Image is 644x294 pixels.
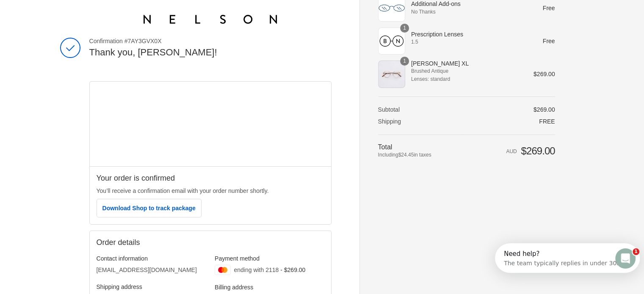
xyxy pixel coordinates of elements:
[495,243,640,273] iframe: Intercom live chat discovery launcher
[411,60,522,67] span: [PERSON_NAME] XL
[533,71,555,77] span: $269.00
[89,37,332,45] span: Confirmation #7AY3GVX0X
[97,255,206,262] h3: Contact information
[91,61,92,62] img: conversion-pixel.gif
[97,199,202,217] button: Download Shop to track package
[97,283,206,291] h3: Shipping address
[398,152,414,158] span: $24.45
[400,57,409,66] span: 1
[90,82,332,166] iframe: Google map displaying pin point of shipping address: Mission Beach, Queensland
[411,8,522,16] span: No Thanks
[215,255,324,262] h3: Payment method
[280,267,305,273] span: - $269.00
[411,30,522,38] span: Prescription Lenses
[9,7,127,14] div: Need help?
[97,238,324,247] h2: Order details
[378,27,405,55] img: Prescription Lenses - 1.5
[378,143,392,151] span: Total
[378,60,405,88] img: Adler XL - Brushed Antique
[90,82,331,166] div: Google map displaying pin point of shipping address: Mission Beach, Queensland
[543,5,555,11] span: Free
[3,3,152,27] div: Open Intercom Messenger
[533,106,555,113] span: $269.00
[411,75,522,83] span: Lenses: standard
[9,14,127,23] div: The team typically replies in under 30m
[633,248,639,255] span: 1
[97,187,324,195] p: You’ll receive a confirmation email with your order number shortly.
[102,205,196,212] span: Download Shop to track package
[615,248,636,269] iframe: Intercom live chat
[411,38,522,46] span: 1.5
[411,67,522,75] span: Brushed Antique
[97,173,324,183] h2: Your order is confirmed
[89,47,332,59] h2: Thank you, [PERSON_NAME]!
[543,38,555,44] span: Free
[97,267,197,273] bdo: [EMAIL_ADDRESS][DOMAIN_NAME]
[400,24,409,33] span: 1
[539,118,555,125] span: Free
[506,148,517,154] span: AUD
[215,283,324,291] h3: Billing address
[234,267,279,273] span: ending with 2118
[378,106,463,113] th: Subtotal
[521,145,555,157] span: $269.00
[378,118,401,125] span: Shipping
[378,151,463,159] span: Including in taxes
